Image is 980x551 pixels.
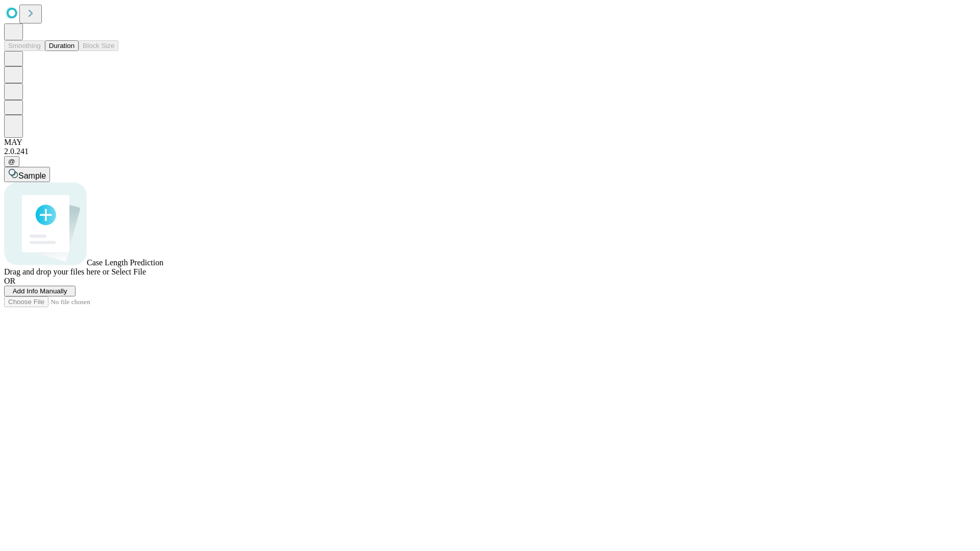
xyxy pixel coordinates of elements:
[4,167,50,182] button: Sample
[4,147,976,156] div: 2.0.241
[4,286,76,296] button: Add Info Manually
[4,156,19,167] button: @
[87,258,163,267] span: Case Length Prediction
[4,40,45,51] button: Smoothing
[111,267,146,276] span: Select File
[79,40,118,51] button: Block Size
[4,267,109,276] span: Drag and drop your files here or
[4,138,976,147] div: MAY
[45,40,79,51] button: Duration
[18,171,46,180] span: Sample
[13,287,67,295] span: Add Info Manually
[4,277,15,285] span: OR
[8,158,15,165] span: @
